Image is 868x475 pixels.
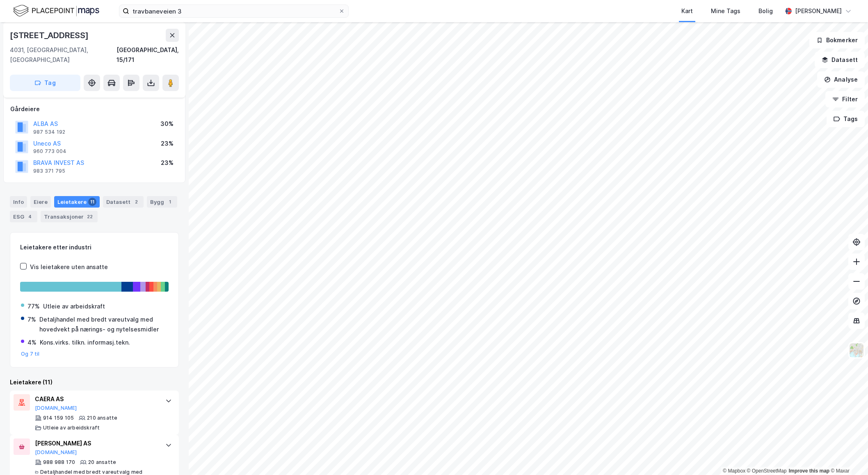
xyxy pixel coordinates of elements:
div: [STREET_ADDRESS] [10,29,90,42]
div: 20 ansatte [88,459,116,466]
button: [DOMAIN_NAME] [35,449,77,456]
button: Filter [825,91,865,107]
div: Utleie av arbeidskraft [43,425,100,431]
input: Søk på adresse, matrikkel, gårdeiere, leietakere eller personer [129,5,338,17]
div: ESG [10,211,37,222]
div: 988 988 170 [43,459,75,466]
div: 987 534 192 [33,129,65,135]
div: Mine Tags [711,6,740,16]
div: [PERSON_NAME] AS [35,438,157,448]
div: 23% [161,158,174,168]
div: Leietakere [54,196,100,208]
div: Bygg [147,196,177,208]
div: [PERSON_NAME] [795,6,842,16]
button: Og 7 til [21,351,40,357]
div: Leietakere (11) [10,377,179,387]
div: 30% [160,119,174,129]
div: 4% [27,338,37,347]
div: Transaksjoner [41,211,98,222]
button: Analyse [817,71,865,88]
div: 2 [132,198,140,206]
button: Tags [827,111,865,127]
div: Info [10,196,27,208]
div: Kart [681,6,693,16]
div: Bolig [758,6,773,16]
a: Mapbox [723,468,745,474]
a: OpenStreetMap [747,468,787,474]
div: 77% [27,301,40,311]
div: Utleie av arbeidskraft [43,301,105,311]
div: 4 [26,212,34,221]
div: 1 [166,198,174,206]
div: Leietakere etter industri [20,242,169,252]
div: CAERA AS [35,394,157,404]
button: Datasett [815,52,865,68]
div: 960 773 004 [33,148,66,155]
div: 983 371 795 [33,168,65,174]
img: Z [849,343,864,358]
div: Eiere [30,196,51,208]
div: 4031, [GEOGRAPHIC_DATA], [GEOGRAPHIC_DATA] [10,45,116,65]
button: Tag [10,75,80,91]
div: 11 [88,198,96,206]
div: Kons.virks. tilkn. informasj.tekn. [40,338,130,347]
div: Detaljhandel med bredt vareutvalg med hovedvekt på nærings- og nytelsesmidler [39,315,168,334]
div: Gårdeiere [10,104,178,114]
a: Improve this map [789,468,829,474]
button: [DOMAIN_NAME] [35,405,77,411]
div: [GEOGRAPHIC_DATA], 15/171 [116,45,179,65]
div: 210 ansatte [87,415,117,421]
button: Bokmerker [809,32,865,48]
div: Datasett [103,196,144,208]
div: 7% [27,315,36,324]
iframe: Chat Widget [827,436,868,475]
div: 914 159 105 [43,415,74,421]
div: Kontrollprogram for chat [827,436,868,475]
img: logo.f888ab2527a4732fd821a326f86c7f29.svg [13,4,99,18]
div: 22 [85,212,94,221]
div: Vis leietakere uten ansatte [30,262,108,272]
div: 23% [161,139,174,148]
